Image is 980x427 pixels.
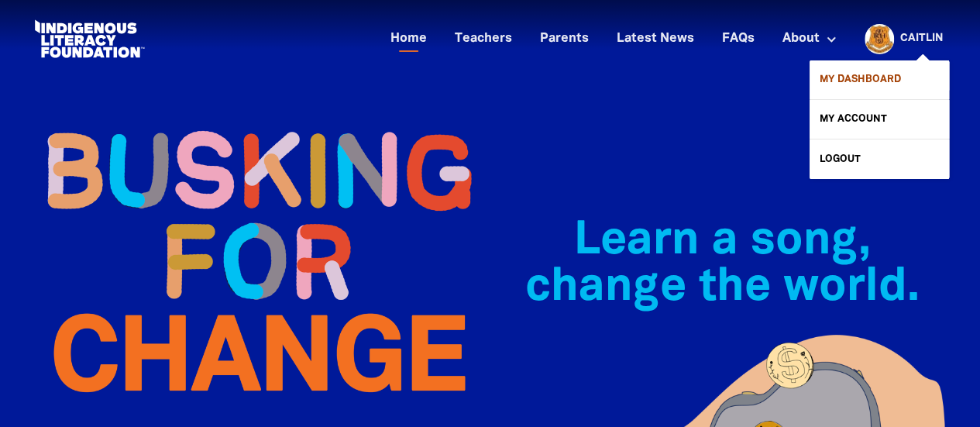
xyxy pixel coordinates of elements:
a: About [773,26,846,52]
a: Caitlin [900,33,943,44]
a: FAQs [713,26,764,52]
span: Learn a song, change the world. [525,220,920,309]
a: My Dashboard [810,60,949,99]
a: Logout [810,139,949,178]
a: Teachers [445,26,521,52]
a: Latest News [607,26,703,52]
a: Home [381,26,436,52]
a: Parents [531,26,598,52]
a: My Account [810,100,949,139]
